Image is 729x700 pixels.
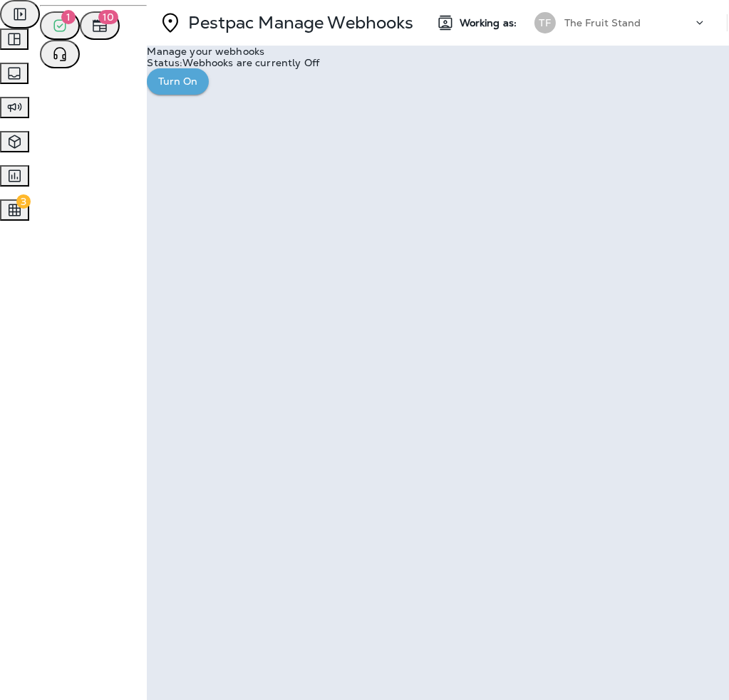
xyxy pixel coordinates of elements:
span: 3 [16,194,31,209]
p: Status: Webhooks are currently Off [147,57,729,68]
button: 10 [80,11,120,40]
span: Working as: [460,17,520,29]
p: Pestpac Manage Webhooks [182,12,413,33]
span: 10 [98,10,118,24]
p: Manage your webhooks [147,46,729,57]
button: 1 [40,11,80,40]
p: The Fruit Stand [564,17,641,28]
div: TF [534,12,556,33]
button: Turn On [147,68,209,95]
span: 1 [61,10,76,24]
